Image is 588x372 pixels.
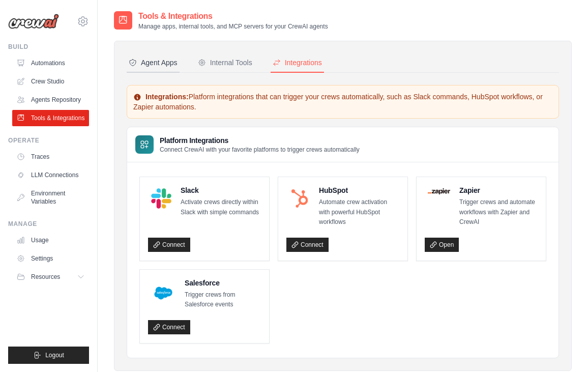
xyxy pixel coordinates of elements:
[319,197,399,227] p: Automate crew activation with powerful HubSpot workflows
[273,58,322,68] div: Integrations
[8,43,89,51] div: Build
[138,22,328,31] p: Manage apps, internal tools, and MCP servers for your CrewAI agents
[428,188,450,194] img: Zapier Logo
[148,320,190,334] a: Connect
[459,185,538,195] h4: Zapier
[160,135,360,146] h3: Platform Integrations
[286,238,329,252] a: Connect
[12,269,89,285] button: Resources
[459,197,538,227] p: Trigger crews and automate workflows with Zapier and CrewAI
[8,14,59,29] img: Logo
[12,167,89,183] a: LLM Connections
[12,55,89,71] a: Automations
[185,290,261,310] p: Trigger crews from Salesforce events
[185,278,261,288] h4: Salesforce
[148,238,190,252] a: Connect
[138,10,328,22] h2: Tools & Integrations
[319,185,399,195] h4: HubSpot
[151,281,175,305] img: Salesforce Logo
[12,92,89,108] a: Agents Repository
[12,149,89,165] a: Traces
[127,53,180,73] button: Agent Apps
[181,185,261,195] h4: Slack
[8,347,89,364] button: Logout
[12,185,89,210] a: Environment Variables
[8,220,89,228] div: Manage
[181,197,261,217] p: Activate crews directly within Slack with simple commands
[198,58,252,68] div: Internal Tools
[8,136,89,145] div: Operate
[133,92,552,112] p: Platform integrations that can trigger your crews automatically, such as Slack commands, HubSpot ...
[12,250,89,267] a: Settings
[151,188,171,209] img: Slack Logo
[12,232,89,248] a: Usage
[196,53,254,73] button: Internal Tools
[45,351,64,359] span: Logout
[12,73,89,90] a: Crew Studio
[12,110,89,126] a: Tools & Integrations
[425,238,459,252] a: Open
[271,53,324,73] button: Integrations
[129,58,178,68] div: Agent Apps
[160,146,360,154] p: Connect CrewAI with your favorite platforms to trigger crews automatically
[289,188,310,209] img: HubSpot Logo
[31,273,60,281] span: Resources
[145,93,189,101] strong: Integrations:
